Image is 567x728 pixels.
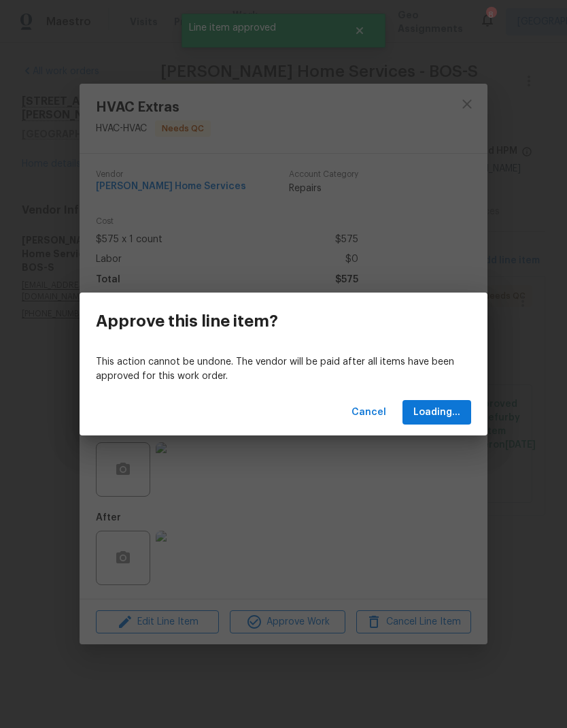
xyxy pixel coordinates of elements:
[96,312,278,331] h3: Approve this line item?
[351,404,386,421] span: Cancel
[402,400,471,425] button: Loading...
[96,355,471,384] p: This action cannot be undone. The vendor will be paid after all items have been approved for this...
[346,400,392,425] button: Cancel
[413,404,460,421] span: Loading...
